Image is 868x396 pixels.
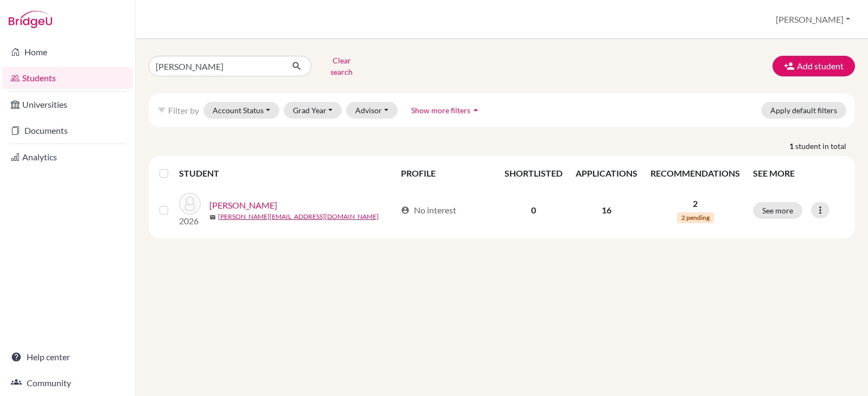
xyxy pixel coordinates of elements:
[761,102,846,119] button: Apply default filters
[203,102,279,119] button: Account Status
[569,160,644,186] th: APPLICATIONS
[157,106,166,114] i: filter_list
[394,160,498,186] th: PROFILE
[401,204,456,217] div: No interest
[179,160,394,186] th: STUDENT
[168,105,199,115] span: Filter by
[677,212,714,223] span: 2 pending
[284,102,342,119] button: Grad Year
[498,160,569,186] th: SHORTLISTED
[789,140,795,152] strong: 1
[179,193,201,215] img: Rodriguez , Ivana Membreño
[746,160,851,186] th: SEE MORE
[2,372,133,394] a: Community
[644,160,746,186] th: RECOMMENDATIONS
[179,215,201,228] p: 2026
[209,199,277,212] a: [PERSON_NAME]
[2,346,133,368] a: Help center
[346,102,398,119] button: Advisor
[795,140,855,152] span: student in total
[401,206,410,215] span: account_circle
[402,102,490,119] button: Show more filtersarrow_drop_up
[218,212,379,222] a: [PERSON_NAME][EMAIL_ADDRESS][DOMAIN_NAME]
[771,9,855,30] button: [PERSON_NAME]
[753,202,802,219] button: See more
[9,11,52,28] img: Bridge-U
[773,56,855,76] button: Add student
[2,146,133,168] a: Analytics
[470,105,481,115] i: arrow_drop_up
[2,67,133,89] a: Students
[209,214,216,220] span: mail
[498,186,569,234] td: 0
[2,120,133,141] a: Documents
[311,52,372,80] button: Clear search
[569,186,644,234] td: 16
[650,197,740,210] p: 2
[2,94,133,115] a: Universities
[2,41,133,63] a: Home
[411,106,470,115] span: Show more filters
[149,56,283,76] input: Find student by name...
